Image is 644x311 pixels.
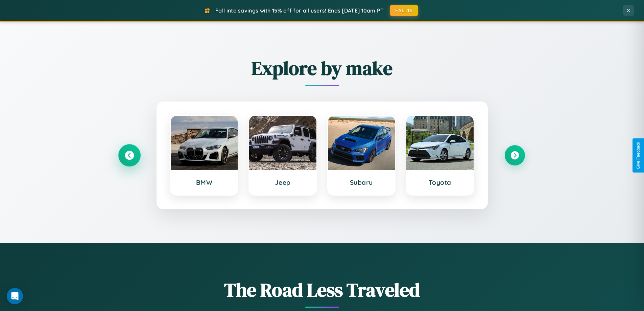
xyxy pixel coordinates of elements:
[413,178,467,186] h3: Toyota
[119,55,525,81] h2: Explore by make
[636,142,641,169] div: Give Feedback
[390,5,418,16] button: FALL15
[335,178,388,186] h3: Subaru
[7,288,23,304] div: Open Intercom Messenger
[256,178,310,186] h3: Jeep
[177,178,231,186] h3: BMW
[119,277,525,303] h1: The Road Less Traveled
[215,7,385,14] span: Fall into savings with 15% off for all users! Ends [DATE] 10am PT.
